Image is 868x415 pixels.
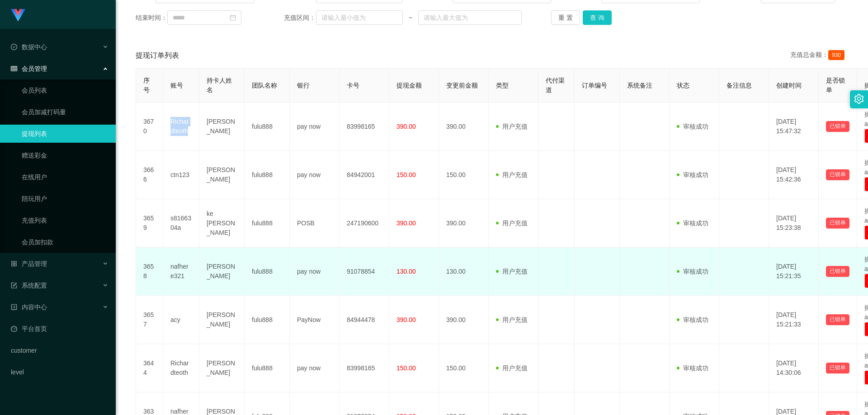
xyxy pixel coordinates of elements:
[677,82,689,89] span: 状态
[11,282,17,289] i: 图标: form
[496,364,528,372] span: 用户充值
[199,344,245,392] td: [PERSON_NAME]
[769,247,819,296] td: [DATE] 15:21:35
[143,77,150,93] span: 序号
[284,13,316,23] span: 充值区间：
[290,344,340,392] td: pay now
[439,103,489,151] td: 390.00
[496,219,528,227] span: 用户充值
[136,50,179,61] span: 提现订单列表
[11,282,47,289] span: 系统配置
[22,211,108,229] a: 充值列表
[418,10,521,25] input: 请输入最大值为
[396,219,416,227] span: 390.00
[403,13,418,23] span: ~
[316,10,403,25] input: 请输入最小值为
[826,266,849,277] button: 已锁单
[230,14,236,21] i: 图标: calendar
[290,151,340,199] td: pay now
[11,9,25,22] img: logo.9652507e.png
[245,199,290,247] td: fulu888
[163,199,199,247] td: s8166304a
[439,247,489,296] td: 130.00
[826,314,849,325] button: 已锁单
[347,82,359,89] span: 卡号
[582,82,607,89] span: 订单编号
[163,296,199,344] td: acy
[828,50,844,60] span: 930
[496,316,528,323] span: 用户充值
[439,151,489,199] td: 150.00
[22,103,108,121] a: 会员加减打码量
[290,199,340,247] td: POSB
[396,171,416,178] span: 150.00
[677,123,708,130] span: 审核成功
[769,199,819,247] td: [DATE] 15:23:38
[769,344,819,392] td: [DATE] 14:30:06
[396,364,416,372] span: 150.00
[396,268,416,275] span: 130.00
[245,151,290,199] td: fulu888
[136,199,163,247] td: 3659
[136,296,163,344] td: 3657
[11,304,17,310] i: 图标: profile
[11,65,47,72] span: 会员管理
[245,103,290,151] td: fulu888
[496,268,528,275] span: 用户充值
[546,77,565,93] span: 代付渠道
[790,50,848,61] div: 充值总金额：
[396,316,416,323] span: 390.00
[496,82,509,89] span: 类型
[677,268,708,275] span: 审核成功
[290,296,340,344] td: PayNow
[854,94,864,104] i: 图标: setting
[22,125,108,143] a: 提现列表
[199,199,245,247] td: ke [PERSON_NAME]
[245,296,290,344] td: fulu888
[136,13,167,23] span: 结束时间：
[11,44,17,50] i: 图标: check-circle-o
[583,10,612,25] button: 查 询
[170,82,183,89] span: 账号
[496,123,528,130] span: 用户充值
[163,103,199,151] td: Richardteoth
[677,364,708,372] span: 审核成功
[207,77,232,93] span: 持卡人姓名
[769,151,819,199] td: [DATE] 15:42:36
[22,168,108,186] a: 在线用户
[11,43,47,51] span: 数据中心
[11,261,17,267] i: 图标: appstore-o
[199,103,245,151] td: [PERSON_NAME]
[199,247,245,296] td: [PERSON_NAME]
[290,103,340,151] td: pay now
[163,247,199,296] td: nafhere321
[11,363,108,381] a: level
[11,341,108,359] a: customer
[245,247,290,296] td: fulu888
[439,199,489,247] td: 390.00
[163,151,199,199] td: ctn123
[11,303,47,311] span: 内容中心
[297,82,310,89] span: 银行
[826,169,849,180] button: 已锁单
[340,199,389,247] td: 247190600
[439,296,489,344] td: 390.00
[199,151,245,199] td: [PERSON_NAME]
[677,219,708,227] span: 审核成功
[826,218,849,228] button: 已锁单
[22,233,108,251] a: 会员加扣款
[340,151,389,199] td: 84942001
[769,103,819,151] td: [DATE] 15:47:32
[446,82,478,89] span: 变更前金额
[677,316,708,323] span: 审核成功
[627,82,652,89] span: 系统备注
[11,260,47,267] span: 产品管理
[252,82,277,89] span: 团队名称
[726,82,752,89] span: 备注信息
[396,123,416,130] span: 390.00
[136,247,163,296] td: 3658
[340,344,389,392] td: 83998165
[163,344,199,392] td: Richardteoth
[340,296,389,344] td: 84944478
[776,82,802,89] span: 创建时间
